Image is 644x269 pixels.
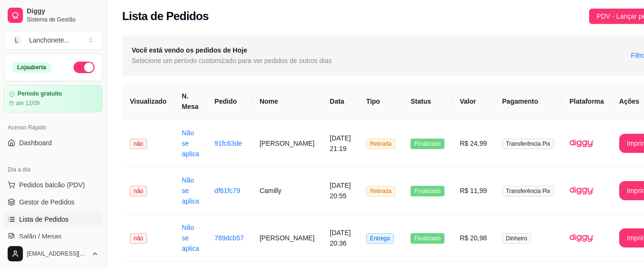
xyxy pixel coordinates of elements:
a: Não se aplica [182,129,200,158]
a: df61fc79 [214,187,240,194]
th: Plataforma [562,83,612,120]
span: Sistema de Gestão [27,16,99,23]
th: N. Mesa [174,83,207,120]
div: Dia a dia [4,162,103,177]
th: Data [322,83,359,120]
td: [DATE] 20:36 [322,215,359,262]
span: Diggy [27,7,99,16]
a: Salão / Mesas [4,229,103,244]
img: diggy [570,131,593,155]
th: Pagamento [495,83,562,120]
span: L [12,35,21,45]
span: Transferência Pix [502,139,554,149]
th: Valor [452,83,495,120]
div: Acesso Rápido [4,120,103,135]
article: Período gratuito [18,90,62,97]
span: Retirada [366,139,395,149]
a: 91fc63de [214,140,242,147]
span: Retirada [366,186,395,196]
th: Visualizado [122,83,174,120]
span: Salão / Mesas [19,232,62,241]
span: Dashboard [19,138,52,148]
a: Gestor de Pedidos [4,194,103,210]
strong: Você está vendo os pedidos de Hoje [132,46,247,54]
span: Lista de Pedidos [19,215,69,224]
td: [DATE] 21:19 [322,120,359,167]
div: Loja aberta [12,62,52,73]
td: R$ 24,99 [452,120,495,167]
a: Não se aplica [182,176,200,205]
span: Selecione um período customizado para ver pedidos de outros dias [132,55,332,66]
button: [EMAIL_ADDRESS][DOMAIN_NAME] [4,242,103,265]
a: Dashboard [4,135,103,151]
a: DiggySistema de Gestão [4,4,103,27]
span: Finalizado [411,186,444,196]
span: Entrega [366,233,394,244]
article: até 12/09 [16,99,40,107]
span: não [130,139,147,149]
td: R$ 20,98 [452,215,495,262]
span: Pedidos balcão (PDV) [19,180,85,190]
a: 789dcb57 [214,234,244,242]
td: Camilly [252,167,322,215]
img: diggy [570,226,593,250]
span: Dinheiro [502,233,531,244]
button: Alterar Status [74,62,95,73]
td: [PERSON_NAME] [252,120,322,167]
div: Lanchonete ... [29,35,70,45]
button: Select a team [4,31,103,50]
span: Finalizado [411,139,444,149]
span: não [130,186,147,196]
td: [PERSON_NAME] [252,215,322,262]
th: Tipo [359,83,403,120]
td: R$ 11,99 [452,167,495,215]
span: não [130,233,147,244]
td: [DATE] 20:55 [322,167,359,215]
button: Pedidos balcão (PDV) [4,177,103,193]
a: Período gratuitoaté 12/09 [4,85,103,112]
th: Status [403,83,452,120]
span: Gestor de Pedidos [19,197,74,207]
a: Lista de Pedidos [4,212,103,227]
th: Pedido [207,83,252,120]
img: diggy [570,179,593,203]
span: Transferência Pix [502,186,554,196]
span: Finalizado [411,233,444,244]
span: [EMAIL_ADDRESS][DOMAIN_NAME] [27,250,87,258]
a: Não se aplica [182,224,200,252]
th: Nome [252,83,322,120]
h2: Lista de Pedidos [122,9,209,24]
